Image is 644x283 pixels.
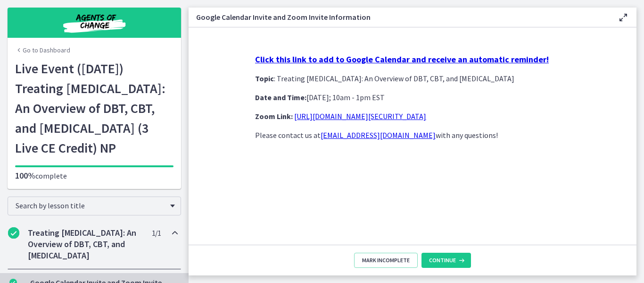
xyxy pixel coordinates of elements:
[15,45,70,55] a: Go to Dashboard
[362,257,410,264] span: Mark Incomplete
[28,227,143,261] h2: Treating [MEDICAL_DATA]: An Overview of DBT, CBT, and [MEDICAL_DATA]
[38,11,151,34] img: Agents of Change Social Work Test Prep
[255,55,549,64] a: Click this link to add to Google Calendar and receive an automatic reminder!
[255,54,549,65] strong: Click this link to add to Google Calendar and receive an automatic reminder!
[255,129,570,141] p: Please contact us at with any questions!
[429,257,456,264] span: Continue
[294,111,426,121] a: [URL][DOMAIN_NAME][SECURITY_DATA]
[196,11,603,23] h3: Google Calendar Invite and Zoom Invite Information
[255,93,306,102] strong: Date and Time:
[354,253,418,268] button: Mark Incomplete
[255,74,274,83] strong: Topic
[321,130,436,140] a: [EMAIL_ADDRESS][DOMAIN_NAME]
[15,170,35,181] span: 100%
[15,170,173,181] p: complete
[8,227,19,239] i: Completed
[8,197,181,215] div: Search by lesson title
[16,201,165,210] span: Search by lesson title
[152,227,161,239] span: 1 / 1
[15,59,173,158] h1: Live Event ([DATE]) Treating [MEDICAL_DATA]: An Overview of DBT, CBT, and [MEDICAL_DATA] (3 Live ...
[255,92,570,103] p: [DATE]; 10am - 1pm EST
[421,253,471,268] button: Continue
[255,73,570,84] p: : Treating [MEDICAL_DATA]: An Overview of DBT, CBT, and [MEDICAL_DATA]
[255,111,293,121] strong: Zoom Link:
